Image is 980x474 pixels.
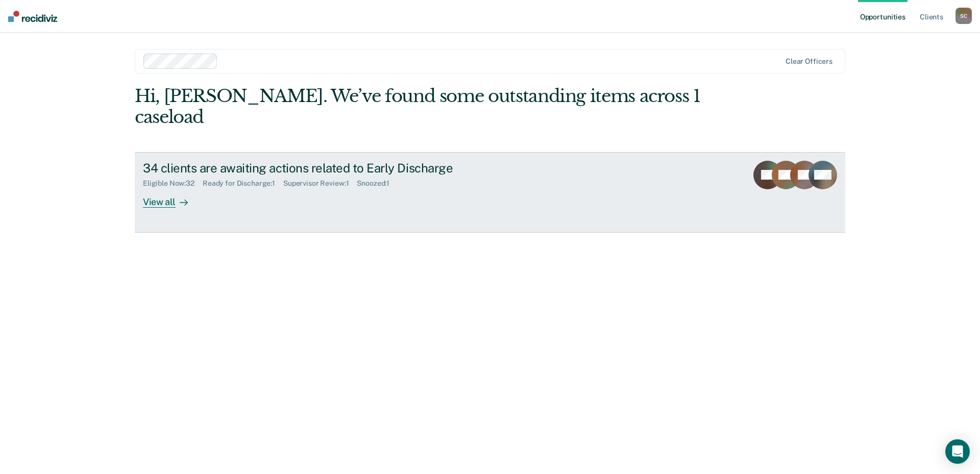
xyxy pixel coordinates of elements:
button: SC [955,8,972,24]
a: 34 clients are awaiting actions related to Early DischargeEligible Now:32Ready for Discharge:1Sup... [135,152,845,233]
div: 34 clients are awaiting actions related to Early Discharge [143,161,501,176]
div: Supervisor Review : 1 [283,179,357,188]
div: Clear officers [786,57,832,66]
div: S C [955,8,972,24]
div: Hi, [PERSON_NAME]. We’ve found some outstanding items across 1 caseload [135,86,703,128]
div: Open Intercom Messenger [945,439,970,464]
div: View all [143,188,200,208]
div: Ready for Discharge : 1 [203,179,283,188]
div: Eligible Now : 32 [143,179,203,188]
div: Snoozed : 1 [357,179,398,188]
img: Recidiviz [8,11,57,22]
